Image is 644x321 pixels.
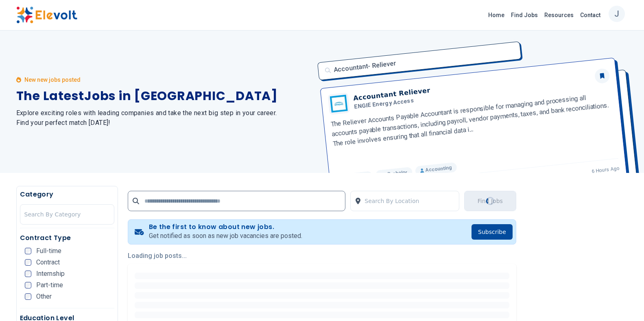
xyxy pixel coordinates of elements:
a: Resources [541,9,577,22]
button: J [609,6,625,22]
h2: Explore exciting roles with leading companies and take the next big step in your career. Find you... [16,108,312,128]
h5: Contract Type [20,233,115,243]
p: Loading job posts... [128,251,516,261]
a: Find Jobs [508,9,541,22]
input: Other [25,293,31,300]
button: Subscribe [472,224,513,240]
span: Other [36,293,52,300]
button: Find JobsLoading... [464,191,516,211]
span: Contract [36,259,60,266]
iframe: Chat Widget [603,282,644,321]
p: New new jobs posted [24,76,81,84]
h4: Be the first to know about new jobs. [149,223,302,231]
p: Get notified as soon as new job vacancies are posted. [149,231,302,241]
span: Internship [36,271,65,277]
span: Part-time [36,282,63,288]
h1: The Latest Jobs in [GEOGRAPHIC_DATA] [16,89,312,103]
a: Contact [577,9,604,22]
img: Elevolt [16,7,77,24]
input: Full-time [25,248,31,254]
h5: Category [20,190,115,199]
input: Internship [25,271,31,277]
input: Contract [25,259,31,266]
div: Loading... [485,196,495,205]
span: Full-time [36,248,61,254]
input: Part-time [25,282,31,288]
p: J [614,4,619,24]
a: Home [485,9,508,22]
